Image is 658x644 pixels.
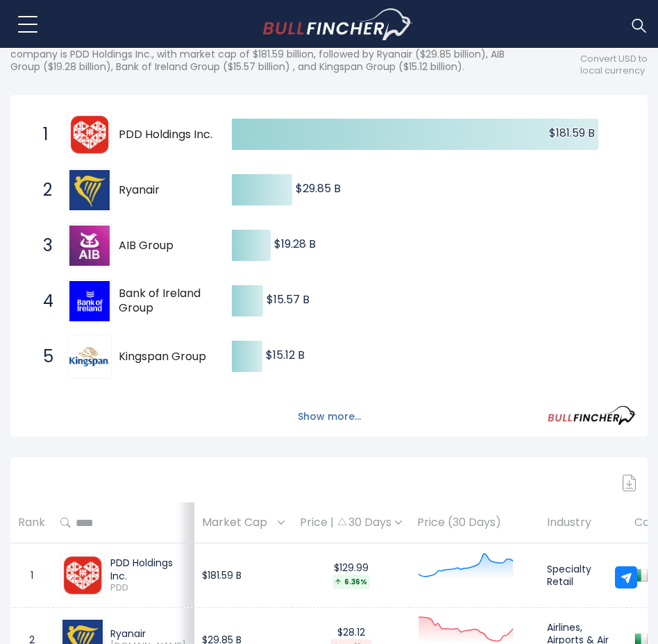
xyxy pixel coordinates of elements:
[62,555,103,595] img: PDD.png
[36,289,50,313] span: 4
[300,516,402,530] div: Price | 30 Days
[36,345,50,368] span: 5
[300,561,402,588] div: $129.99
[202,512,274,534] span: Market Cap
[332,575,370,589] div: 6.36%
[69,115,110,155] img: PDD Holdings Inc.
[263,8,413,40] img: Bullfincher logo
[69,281,110,321] img: Bank of Ireland Group
[580,53,648,77] span: Convert USD to local currency
[119,128,223,142] span: PDD Holdings Inc.
[69,226,110,266] img: AIB Group
[36,178,50,202] span: 2
[119,287,223,316] span: Bank of Ireland Group
[110,557,187,582] div: PDD Holdings Inc.
[69,347,110,366] img: Kingspan Group
[69,170,110,210] img: Ryanair
[539,502,627,543] th: Industry
[36,234,50,257] span: 3
[274,236,316,252] text: $19.28 B
[119,239,223,253] span: AIB Group
[10,502,53,543] th: Rank
[110,627,187,640] div: Ryanair
[266,347,305,363] text: $15.12 B
[110,582,187,594] span: PDD
[539,543,627,608] td: Specialty Retail
[289,405,369,428] button: Show more...
[10,543,53,608] td: 1
[119,350,223,364] span: Kingspan Group
[410,502,539,543] th: Price (30 Days)
[549,125,595,141] text: $181.59 B
[194,543,292,608] td: $181.59 B
[296,180,341,196] text: $29.85 B
[10,35,523,73] p: The following shows the ranking of the largest Irish companies by market cap. The top-ranking com...
[263,8,412,40] a: Go to homepage
[36,123,50,146] span: 1
[267,291,310,307] text: $15.57 B
[119,183,223,198] span: Ryanair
